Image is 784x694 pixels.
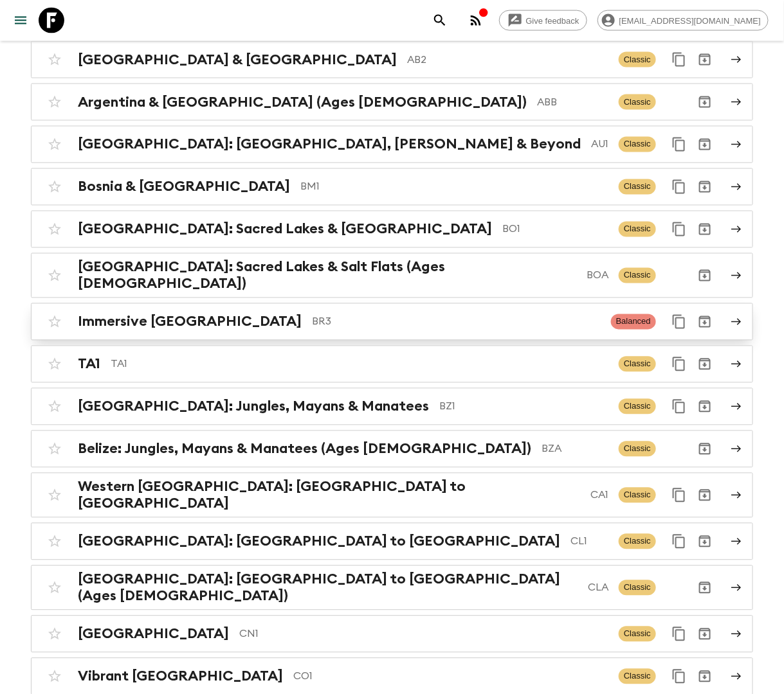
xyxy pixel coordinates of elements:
span: Classic [619,179,656,195]
button: Duplicate for 45-59 [666,351,692,377]
p: ABB [537,94,608,110]
button: Archive [692,529,718,555]
h2: [GEOGRAPHIC_DATA] [78,626,229,643]
a: Give feedback [499,10,587,31]
a: [GEOGRAPHIC_DATA] & [GEOGRAPHIC_DATA]AB2ClassicDuplicate for 45-59Archive [31,41,753,78]
span: Classic [619,534,656,549]
h2: Immersive [GEOGRAPHIC_DATA] [78,314,302,330]
span: Classic [619,222,656,237]
p: TA1 [111,357,608,372]
span: Classic [619,441,656,457]
span: [EMAIL_ADDRESS][DOMAIN_NAME] [612,16,768,26]
p: BM1 [300,179,608,195]
p: BR3 [312,314,601,330]
button: Archive [692,132,718,157]
span: Classic [619,137,656,152]
span: Give feedback [519,16,587,26]
p: BOA [587,268,608,283]
button: Duplicate for 45-59 [666,529,692,555]
h2: [GEOGRAPHIC_DATA]: Sacred Lakes & Salt Flats (Ages [DEMOGRAPHIC_DATA]) [78,259,576,292]
a: Bosnia & [GEOGRAPHIC_DATA]BM1ClassicDuplicate for 45-59Archive [31,168,753,206]
p: AB2 [407,52,608,67]
a: [GEOGRAPHIC_DATA]: [GEOGRAPHIC_DATA] to [GEOGRAPHIC_DATA] (Ages [DEMOGRAPHIC_DATA])CLAClassicArchive [31,565,753,610]
p: AU1 [591,137,608,152]
h2: Western [GEOGRAPHIC_DATA]: [GEOGRAPHIC_DATA] to [GEOGRAPHIC_DATA] [78,479,580,512]
button: Duplicate for 45-59 [666,132,692,157]
button: Archive [692,575,718,601]
button: Archive [692,483,718,508]
h2: [GEOGRAPHIC_DATA]: Sacred Lakes & [GEOGRAPHIC_DATA] [78,221,492,238]
a: TA1TA1ClassicDuplicate for 45-59Archive [31,346,753,383]
span: Classic [619,580,656,596]
h2: Belize: Jungles, Mayans & Manatees (Ages [DEMOGRAPHIC_DATA]) [78,441,531,458]
h2: [GEOGRAPHIC_DATA]: [GEOGRAPHIC_DATA], [PERSON_NAME] & Beyond [78,136,581,153]
button: Archive [692,89,718,115]
span: Classic [619,52,656,67]
h2: [GEOGRAPHIC_DATA]: Jungles, Mayans & Manatees [78,398,429,415]
button: Duplicate for 45-59 [666,47,692,73]
button: Duplicate for 45-59 [666,621,692,647]
span: Classic [619,488,656,503]
button: menu [8,8,33,33]
a: Belize: Jungles, Mayans & Manatees (Ages [DEMOGRAPHIC_DATA])BZAClassicArchive [31,431,753,468]
span: Classic [619,94,656,110]
button: Archive [692,174,718,200]
a: [GEOGRAPHIC_DATA]: Sacred Lakes & [GEOGRAPHIC_DATA]BO1ClassicDuplicate for 45-59Archive [31,211,753,248]
a: [GEOGRAPHIC_DATA]CN1ClassicDuplicate for 45-59Archive [31,616,753,653]
h2: Argentina & [GEOGRAPHIC_DATA] (Ages [DEMOGRAPHIC_DATA]) [78,94,527,111]
button: Duplicate for 45-59 [666,664,692,690]
p: BO1 [502,222,608,237]
p: BZA [542,441,608,457]
button: Archive [692,394,718,420]
button: Duplicate for 45-59 [666,309,692,335]
button: Archive [692,621,718,647]
h2: [GEOGRAPHIC_DATA] & [GEOGRAPHIC_DATA] [78,51,397,68]
h2: [GEOGRAPHIC_DATA]: [GEOGRAPHIC_DATA] to [GEOGRAPHIC_DATA] [78,533,560,550]
button: Duplicate for 45-59 [666,217,692,242]
span: Balanced [611,314,656,330]
button: Archive [692,217,718,242]
p: BZ1 [439,399,608,414]
button: Duplicate for 45-59 [666,174,692,200]
button: search adventures [427,8,453,33]
h2: Bosnia & [GEOGRAPHIC_DATA] [78,179,290,195]
button: Archive [692,351,718,377]
span: Classic [619,627,656,642]
a: [GEOGRAPHIC_DATA]: Sacred Lakes & Salt Flats (Ages [DEMOGRAPHIC_DATA])BOAClassicArchive [31,253,753,298]
h2: [GEOGRAPHIC_DATA]: [GEOGRAPHIC_DATA] to [GEOGRAPHIC_DATA] (Ages [DEMOGRAPHIC_DATA]) [78,571,578,605]
button: Archive [692,309,718,335]
p: CN1 [239,627,608,642]
p: CO1 [293,669,608,684]
button: Archive [692,664,718,690]
a: Immersive [GEOGRAPHIC_DATA]BR3BalancedDuplicate for 45-59Archive [31,303,753,341]
button: Archive [692,263,718,289]
a: Argentina & [GEOGRAPHIC_DATA] (Ages [DEMOGRAPHIC_DATA])ABBClassicArchive [31,84,753,121]
button: Duplicate for 45-59 [666,483,692,508]
a: [GEOGRAPHIC_DATA]: [GEOGRAPHIC_DATA] to [GEOGRAPHIC_DATA]CL1ClassicDuplicate for 45-59Archive [31,523,753,560]
p: CL1 [570,534,608,549]
p: CA1 [590,488,608,503]
button: Archive [692,47,718,73]
div: [EMAIL_ADDRESS][DOMAIN_NAME] [597,10,769,31]
h2: Vibrant [GEOGRAPHIC_DATA] [78,668,283,685]
button: Archive [692,436,718,462]
h2: TA1 [78,356,100,373]
a: Western [GEOGRAPHIC_DATA]: [GEOGRAPHIC_DATA] to [GEOGRAPHIC_DATA]CA1ClassicDuplicate for 45-59Arc... [31,473,753,518]
span: Classic [619,669,656,684]
span: Classic [619,357,656,372]
a: [GEOGRAPHIC_DATA]: Jungles, Mayans & ManateesBZ1ClassicDuplicate for 45-59Archive [31,388,753,425]
button: Duplicate for 45-59 [666,394,692,420]
p: CLA [588,580,608,596]
span: Classic [619,399,656,414]
span: Classic [619,268,656,283]
a: [GEOGRAPHIC_DATA]: [GEOGRAPHIC_DATA], [PERSON_NAME] & BeyondAU1ClassicDuplicate for 45-59Archive [31,126,753,163]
